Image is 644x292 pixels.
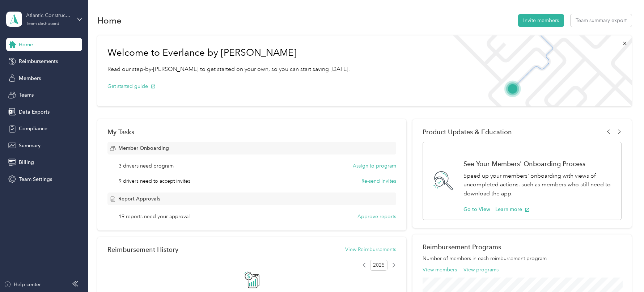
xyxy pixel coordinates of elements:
[463,172,613,198] p: Speed up your members' onboarding with views of uncompleted actions, such as members who still ne...
[19,175,52,183] span: Team Settings
[4,281,41,288] button: Help center
[26,22,59,26] div: Team dashboard
[107,47,350,59] h1: Welcome to Everlance by [PERSON_NAME]
[19,125,47,132] span: Compliance
[19,58,58,65] span: Reimbursements
[423,266,457,274] button: View members
[353,162,396,170] button: Assign to program
[19,75,41,82] span: Members
[19,41,33,48] span: Home
[107,246,178,253] h2: Reimbursement History
[119,162,174,170] span: 3 drivers need program
[495,206,530,213] button: Learn more
[345,246,396,253] button: View Reimbursements
[119,213,190,220] span: 19 reports need your approval
[97,17,122,24] h1: Home
[446,35,631,106] img: Welcome to everlance
[19,91,34,99] span: Teams
[19,108,50,116] span: Data Exports
[463,266,499,274] button: View programs
[118,144,169,152] span: Member Onboarding
[571,14,632,27] button: Team summary export
[19,158,34,166] span: Billing
[463,160,613,168] h1: See Your Members' Onboarding Process
[423,255,621,262] p: Number of members in each reimbursement program.
[107,82,156,90] button: Get started guide
[107,128,396,136] div: My Tasks
[423,128,512,136] span: Product Updates & Education
[118,195,160,203] span: Report Approvals
[463,206,490,213] button: Go to View
[518,14,564,27] button: Invite members
[370,260,387,271] span: 2025
[357,213,396,220] button: Approve reports
[361,177,396,185] button: Re-send invites
[107,65,350,74] p: Read our step-by-[PERSON_NAME] to get started on your own, so you can start saving [DATE].
[423,243,621,251] h2: Reimbursement Programs
[603,251,644,292] iframe: Everlance-gr Chat Button Frame
[19,142,41,149] span: Summary
[119,177,190,185] span: 9 drivers need to accept invites
[26,12,71,19] div: Atlantic Constructors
